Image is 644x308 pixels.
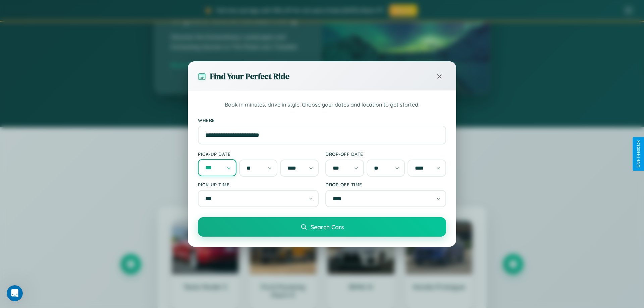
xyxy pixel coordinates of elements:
label: Drop-off Time [325,182,446,187]
label: Where [198,117,446,123]
button: Search Cars [198,217,446,237]
p: Book in minutes, drive in style. Choose your dates and location to get started. [198,101,446,109]
label: Pick-up Time [198,182,319,187]
label: Pick-up Date [198,151,319,157]
h3: Find Your Perfect Ride [210,71,289,82]
label: Drop-off Date [325,151,446,157]
span: Search Cars [311,223,344,231]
